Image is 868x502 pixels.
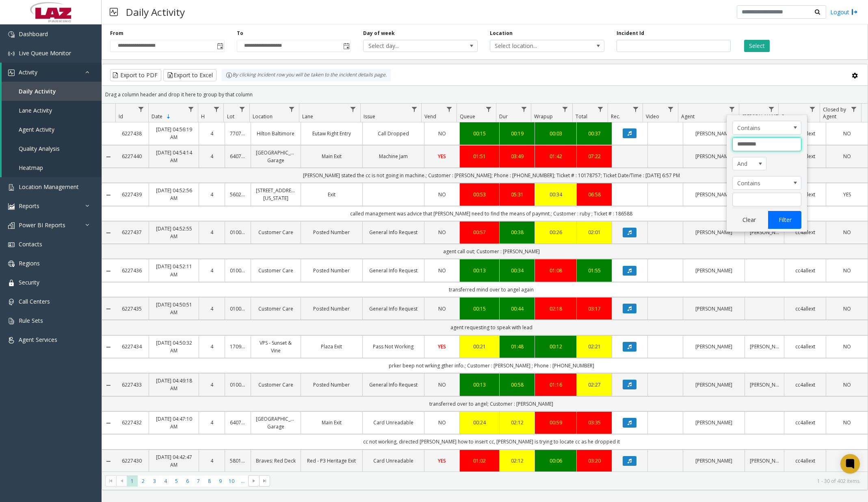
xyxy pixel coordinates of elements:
[120,457,144,465] a: 6227430
[136,104,147,115] a: Id Filter Menu
[831,419,863,426] a: NO
[732,193,801,206] input: Agent Filter
[2,101,102,120] a: Lane Activity
[504,381,530,389] a: 00:58
[8,184,15,191] img: 'icon'
[230,152,246,160] a: 640748
[444,104,455,115] a: Vend Filter Menu
[256,228,296,236] a: Customer Care
[688,228,740,236] a: [PERSON_NAME]
[465,381,494,389] a: 00:13
[204,152,220,160] a: 4
[306,228,357,236] a: Posted Number
[504,457,530,465] a: 02:12
[733,121,787,134] span: Contains
[438,343,446,350] span: YES
[110,30,123,37] label: From
[120,152,144,160] a: 6227440
[540,457,571,465] a: 00:06
[688,130,740,137] a: [PERSON_NAME]
[504,343,530,350] a: 01:48
[688,419,740,426] a: [PERSON_NAME]
[465,457,494,465] a: 01:02
[518,104,529,115] a: Dur Filter Menu
[831,191,863,198] a: YES
[438,305,446,312] span: NO
[849,104,859,115] a: Closed by Agent Filter Menu
[465,228,494,236] div: 00:57
[504,130,530,137] div: 00:19
[256,415,296,430] a: [GEOGRAPHIC_DATA] Garage
[465,305,494,313] a: 00:15
[236,104,247,115] a: Lot Filter Menu
[429,381,455,389] a: NO
[807,104,818,115] a: Source Filter Menu
[19,164,43,172] span: Heatmap
[256,187,296,202] a: [STREET_ADDRESS][US_STATE]
[429,305,455,313] a: NO
[2,120,102,139] a: Agent Activity
[843,305,851,312] span: NO
[154,301,194,316] a: [DATE] 04:50:51 AM
[306,419,357,426] a: Main Exit
[582,457,607,465] a: 03:20
[342,40,351,52] span: Toggle popup
[429,419,455,426] a: NO
[8,70,15,76] img: 'icon'
[230,419,246,426] a: 640748
[688,457,740,465] a: [PERSON_NAME]
[230,267,246,274] a: 010016
[732,137,801,151] input: Agent Filter
[582,419,607,426] a: 03:35
[843,419,851,426] span: NO
[19,259,40,267] span: Regions
[504,419,530,426] a: 02:12
[19,145,60,152] span: Quality Analysis
[154,415,194,430] a: [DATE] 04:47:10 AM
[230,130,246,137] a: 770769
[19,183,79,191] span: Location Management
[154,225,194,240] a: [DATE] 04:52:55 AM
[110,69,161,81] button: Export to PDF
[8,261,15,267] img: 'icon'
[19,30,48,38] span: Dashboard
[115,320,868,335] td: agent requesting to speak with lead
[368,419,419,426] a: Card Unreadable
[154,126,194,141] a: [DATE] 04:56:19 AM
[768,211,801,229] button: Filter
[368,228,419,236] a: General Info Request
[831,381,863,389] a: NO
[115,206,868,221] td: called management was advice that [PERSON_NAME] need to find the means of paymnt.; Customer : rub...
[843,381,851,388] span: NO
[789,228,821,236] a: cc4allext
[750,457,779,465] a: [PERSON_NAME]
[582,343,607,350] a: 02:21
[110,2,118,22] img: pageIcon
[490,40,581,52] span: Select location...
[8,337,15,343] img: 'icon'
[19,202,39,210] span: Reports
[115,282,868,297] td: transferred mind over to angel again
[540,305,571,313] div: 02:18
[540,343,571,350] div: 00:12
[230,381,246,389] a: 010016
[204,191,220,198] a: 4
[438,267,446,274] span: NO
[465,419,494,426] a: 00:24
[364,40,455,52] span: Select day...
[465,267,494,274] a: 00:13
[750,228,779,236] a: [PERSON_NAME]
[540,191,571,198] a: 00:34
[465,130,494,137] div: 00:15
[483,104,494,115] a: Queue Filter Menu
[256,381,296,389] a: Customer Care
[733,157,760,170] span: And
[540,381,571,389] div: 01:16
[688,191,740,198] a: [PERSON_NAME]
[582,267,607,274] a: 01:55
